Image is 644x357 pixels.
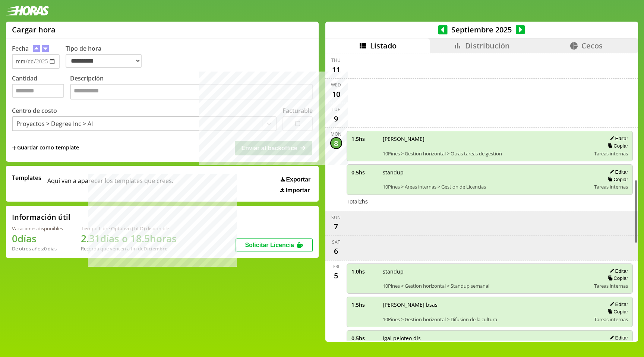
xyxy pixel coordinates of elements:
[70,74,313,101] label: Descripción
[607,301,628,307] button: Editar
[278,176,313,183] button: Exportar
[282,107,313,115] label: Facturable
[351,301,378,308] span: 1.5 hs
[6,6,49,16] img: logotipo
[285,187,310,194] span: Importar
[448,25,516,35] span: Septiembre 2025
[330,63,342,75] div: 11
[12,174,41,182] span: Templates
[332,239,340,245] div: Sat
[331,214,341,221] div: Sun
[330,113,342,124] div: 9
[383,316,589,323] span: 10Pines > Gestion horizontal > Difusion de la cultura
[383,183,589,190] span: 10Pines > Areas internas > Gestion de Licencias
[12,44,29,53] label: Fecha
[81,245,177,252] div: Recordá que vencen a fin de
[347,198,633,205] div: Total 2 hs
[330,245,342,257] div: 6
[594,282,628,289] span: Tareas internas
[12,25,56,35] h1: Cargar hora
[12,74,70,101] label: Cantidad
[332,106,340,113] div: Tue
[235,238,313,252] button: Solicitar Licencia
[607,135,628,142] button: Editar
[12,107,57,115] label: Centro de costo
[607,335,628,341] button: Editar
[331,57,341,63] div: Thu
[12,144,16,152] span: +
[12,84,64,98] input: Cantidad
[245,242,294,248] span: Solicitar Licencia
[383,282,589,289] span: 10Pines > Gestion horizontal > Standup semanal
[606,309,628,315] button: Copiar
[330,88,342,100] div: 10
[12,212,70,222] h2: Información útil
[12,245,63,252] div: De otros años: 0 días
[330,221,342,233] div: 7
[66,54,142,68] select: Tipo de hora
[594,183,628,190] span: Tareas internas
[70,84,313,99] textarea: Descripción
[383,301,589,308] span: [PERSON_NAME] bsas
[383,169,589,176] span: standup
[581,41,603,51] span: Cecos
[47,174,173,194] span: Aqui van a aparecer los templates que crees.
[606,275,628,281] button: Copiar
[607,268,628,274] button: Editar
[606,176,628,183] button: Copiar
[465,41,510,51] span: Distribución
[333,263,339,270] div: Fri
[606,143,628,149] button: Copiar
[594,316,628,323] span: Tareas internas
[607,169,628,175] button: Editar
[351,169,378,176] span: 0.5 hs
[383,150,589,157] span: 10Pines > Gestion horizontal > Otras tareas de gestion
[351,268,378,275] span: 1.0 hs
[81,232,177,245] h1: 2.31 días o 18.5 horas
[351,335,378,342] span: 0.5 hs
[594,150,628,157] span: Tareas internas
[12,144,79,152] span: +Guardar como template
[383,268,589,275] span: standup
[12,232,63,245] h1: 0 días
[325,53,638,341] div: scrollable content
[330,270,342,282] div: 5
[330,137,342,149] div: 8
[331,82,341,88] div: Wed
[286,176,310,183] span: Exportar
[383,335,589,342] span: igal peloteo dls
[331,131,341,137] div: Mon
[12,225,63,232] div: Vacaciones disponibles
[16,120,93,128] div: Proyectos > Degree Inc > AI
[351,135,378,142] span: 1.5 hs
[81,225,177,232] div: Tiempo Libre Optativo (TiLO) disponible
[370,41,397,51] span: Listado
[383,135,589,142] span: [PERSON_NAME]
[143,245,167,252] b: Diciembre
[66,44,148,69] label: Tipo de hora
